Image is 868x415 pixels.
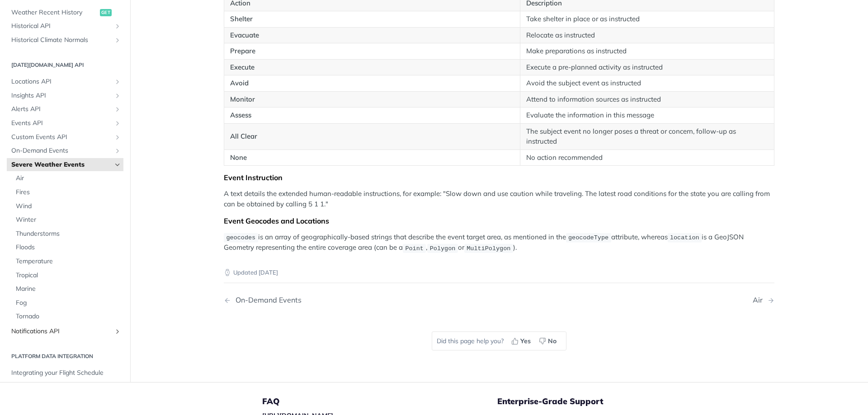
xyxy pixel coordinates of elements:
[11,296,123,310] a: Fog
[7,367,123,380] a: Integrating your Flight Schedule
[224,189,774,209] p: A text details the extended human-readable instructions, for example: "Slow down and use caution ...
[520,11,774,28] td: Take shelter in place or as instructed
[114,79,121,86] button: Show subpages for Locations API
[230,63,255,71] strong: Execute
[520,75,774,92] td: Avoid the subject event as instructed
[7,103,123,117] a: Alerts APIShow subpages for Alerts API
[11,213,123,227] a: Winter
[753,296,774,304] a: Next Page: Air
[11,146,112,155] span: On-Demand Events
[224,216,774,225] div: Event Geocodes and Locations
[11,241,123,255] a: Floods
[16,215,121,224] span: Winter
[230,47,255,55] strong: Prepare
[11,269,123,282] a: Tropical
[11,119,112,128] span: Events API
[7,75,123,89] a: Locations APIShow subpages for Locations API
[520,336,531,346] span: Yes
[230,95,255,103] strong: Monitor
[11,36,112,45] span: Historical Climate Normals
[16,271,121,280] span: Tropical
[432,331,566,350] div: Did this page help you?
[230,31,259,39] strong: Evacuate
[230,111,251,119] strong: Assess
[230,79,249,87] strong: Avoid
[11,327,112,336] span: Notifications API
[11,160,112,169] span: Severe Weather Events
[16,284,121,294] span: Marine
[114,134,121,141] button: Show subpages for Custom Events API
[536,334,561,348] button: No
[753,296,767,304] div: Air
[16,257,121,266] span: Temperature
[226,234,255,241] span: geocodes
[11,22,112,31] span: Historical API
[11,105,112,114] span: Alerts API
[114,120,121,127] button: Show subpages for Events API
[7,131,123,144] a: Custom Events APIShow subpages for Custom Events API
[11,133,112,142] span: Custom Events API
[16,202,121,211] span: Wind
[520,59,774,75] td: Execute a pre-planned activity as instructed
[7,353,123,361] h2: Platform DATA integration
[7,117,123,130] a: Events APIShow subpages for Events API
[520,107,774,124] td: Evaluate the information in this message
[224,173,774,182] div: Event Instruction
[7,380,123,394] a: Integrating your Stations Data
[16,229,121,238] span: Thunderstorms
[568,234,609,241] span: geocodeType
[520,91,774,107] td: Attend to information sources as instructed
[520,43,774,60] td: Make preparations as instructed
[7,89,123,103] a: Insights APIShow subpages for Insights API
[114,147,121,154] button: Show subpages for On-Demand Events
[114,92,121,99] button: Show subpages for Insights API
[7,19,123,33] a: Historical APIShow subpages for Historical API
[230,132,257,140] strong: All Clear
[262,396,497,407] h5: FAQ
[430,245,456,252] span: Polygon
[16,243,121,252] span: Floods
[548,336,557,346] span: No
[508,334,536,348] button: Yes
[520,123,774,149] td: The subject event no longer poses a threat or concern, follow-up as instructed
[230,153,247,162] strong: None
[114,23,121,30] button: Show subpages for Historical API
[11,172,123,186] a: Air
[100,9,112,16] span: get
[7,61,123,70] h2: [DATE][DOMAIN_NAME] API
[114,161,121,168] button: Hide subpages for Severe Weather Events
[16,298,121,308] span: Fog
[11,8,98,17] span: Weather Recent History
[11,282,123,296] a: Marine
[11,310,123,324] a: Tornado
[11,369,121,378] span: Integrating your Flight Schedule
[520,149,774,166] td: No action recommended
[7,6,123,19] a: Weather Recent Historyget
[224,287,774,313] nav: Pagination Controls
[16,312,121,322] span: Tornado
[497,396,709,407] h5: Enterprise-Grade Support
[224,296,460,304] a: Previous Page: On-Demand Events
[7,158,123,172] a: Severe Weather EventsHide subpages for Severe Weather Events
[405,245,424,252] span: Point
[11,78,112,87] span: Locations API
[520,27,774,43] td: Relocate as instructed
[224,268,774,277] p: Updated [DATE]
[114,106,121,113] button: Show subpages for Alerts API
[11,91,112,100] span: Insights API
[670,234,699,241] span: location
[114,328,121,335] button: Show subpages for Notifications API
[11,200,123,213] a: Wind
[16,188,121,197] span: Fires
[11,227,123,241] a: Thunderstorms
[7,325,123,338] a: Notifications APIShow subpages for Notifications API
[224,232,774,253] p: is an array of geographically-based strings that describe the event target area, as mentioned in ...
[230,14,253,23] strong: Shelter
[16,174,121,183] span: Air
[11,255,123,268] a: Temperature
[467,245,510,252] span: MultiPolygon
[7,144,123,158] a: On-Demand EventsShow subpages for On-Demand Events
[114,37,121,44] button: Show subpages for Historical Climate Normals
[231,296,302,304] div: On-Demand Events
[11,186,123,199] a: Fires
